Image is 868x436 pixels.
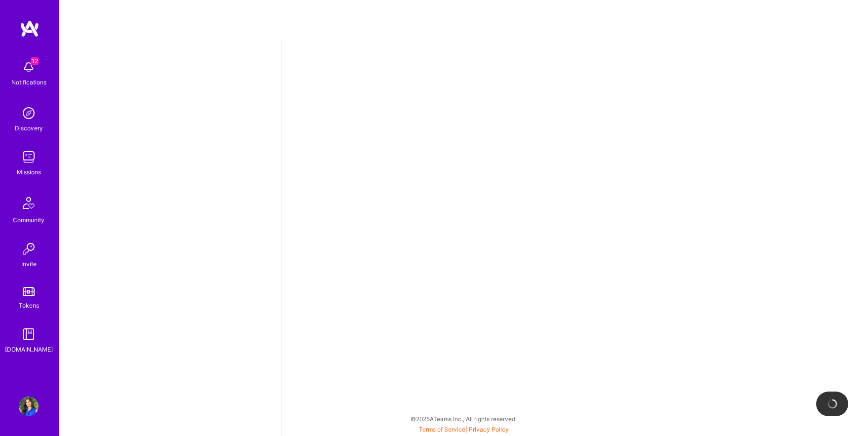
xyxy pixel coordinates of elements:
[21,259,37,269] div: Invite
[469,426,509,433] a: Privacy Policy
[19,103,39,123] img: discovery
[15,123,43,133] div: Discovery
[59,406,868,431] div: © 2025 ATeams Inc., All rights reserved.
[19,324,39,344] img: guide book
[20,20,40,38] img: logo
[17,191,41,215] img: Community
[13,215,44,225] div: Community
[31,57,39,65] span: 12
[419,426,509,433] span: |
[19,396,39,416] img: User Avatar
[11,77,46,87] div: Notifications
[19,239,39,259] img: Invite
[19,300,39,311] div: Tokens
[16,396,41,416] a: User Avatar
[419,426,465,433] a: Terms of Service
[5,344,53,355] div: [DOMAIN_NAME]
[19,147,39,167] img: teamwork
[17,167,41,177] div: Missions
[23,287,35,296] img: tokens
[19,57,39,77] img: bell
[825,397,839,411] img: loading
